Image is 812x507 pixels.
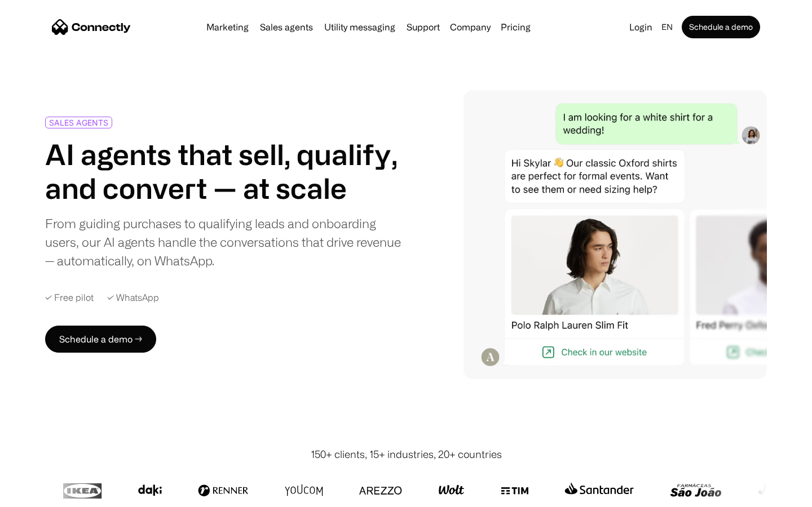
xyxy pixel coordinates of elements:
[49,118,108,127] div: SALES AGENTS
[311,447,502,462] div: 150+ clients, 15+ industries, 20+ countries
[202,23,253,32] a: Marketing
[402,23,444,32] a: Support
[625,19,657,35] a: Login
[23,487,68,503] ul: Language list
[11,486,68,503] aside: Language selected: English
[496,23,535,32] a: Pricing
[45,292,94,303] div: ✓ Free pilot
[107,292,159,303] div: ✓ WhatsApp
[682,16,760,38] a: Schedule a demo
[320,23,400,32] a: Utility messaging
[45,326,156,353] a: Schedule a demo →
[661,19,673,35] div: en
[450,19,491,35] div: Company
[45,137,401,205] h1: AI agents that sell, qualify, and convert — at scale
[45,214,401,270] div: From guiding purchases to qualifying leads and onboarding users, our AI agents handle the convers...
[255,23,317,32] a: Sales agents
